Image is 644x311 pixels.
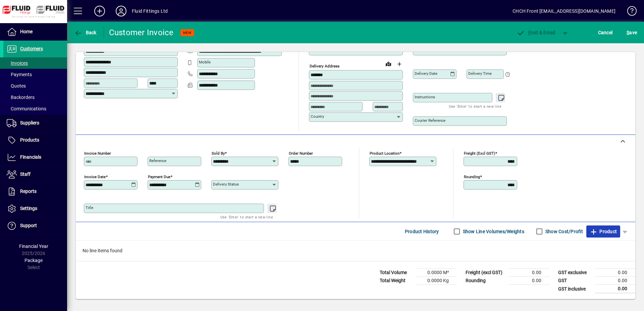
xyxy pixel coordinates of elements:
[462,228,524,235] label: Show Line Volumes/Weights
[402,225,442,238] button: Product History
[20,189,37,194] span: Reports
[394,59,405,69] button: Choose address
[20,171,31,177] span: Staff
[76,241,635,261] div: No line items found
[183,31,192,35] span: NEW
[20,46,43,51] span: Customers
[74,30,97,35] span: Back
[86,205,93,210] mat-label: Title
[3,166,67,183] a: Staff
[289,151,313,156] mat-label: Order number
[20,137,39,143] span: Products
[3,217,67,234] a: Support
[596,27,614,39] button: Cancel
[109,27,174,38] div: Customer Invoice
[383,58,394,69] a: View on map
[110,5,132,17] button: Profile
[544,228,583,235] label: Show Cost/Profit
[595,269,635,277] td: 0.00
[509,277,549,285] td: 0.00
[590,226,617,237] span: Product
[3,23,67,40] a: Home
[3,80,67,92] a: Quotes
[464,151,495,156] mat-label: Freight (excl GST)
[627,30,629,35] span: S
[89,5,110,17] button: Add
[3,132,67,149] a: Products
[405,226,439,237] span: Product History
[7,72,32,77] span: Payments
[517,30,555,35] span: ost & Email
[595,277,635,285] td: 0.00
[20,154,41,160] span: Financials
[148,174,170,179] mat-label: Payment due
[3,115,67,132] a: Suppliers
[625,27,639,39] button: Save
[598,27,613,38] span: Cancel
[370,151,399,156] mat-label: Product location
[464,174,480,179] mat-label: Rounding
[586,225,620,238] button: Product
[462,277,509,285] td: Rounding
[149,158,166,163] mat-label: Reference
[417,277,457,285] td: 0.0000 Kg
[555,277,595,285] td: GST
[84,174,106,179] mat-label: Invoice date
[415,118,445,123] mat-label: Courier Reference
[462,269,509,277] td: Freight (excl GST)
[213,182,239,187] mat-label: Delivery status
[509,269,549,277] td: 0.00
[7,60,28,66] span: Invoices
[212,151,225,156] mat-label: Sold by
[220,213,273,221] mat-hint: Use 'Enter' to start a new line
[7,83,26,89] span: Quotes
[376,269,417,277] td: Total Volume
[3,200,67,217] a: Settings
[415,95,435,99] mat-label: Instructions
[24,258,43,263] span: Package
[555,285,595,293] td: GST inclusive
[19,244,48,249] span: Financial Year
[20,223,37,228] span: Support
[555,269,595,277] td: GST exclusive
[7,106,46,111] span: Communications
[376,277,417,285] td: Total Weight
[20,29,33,34] span: Home
[20,120,39,125] span: Suppliers
[3,183,67,200] a: Reports
[3,103,67,114] a: Communications
[84,151,111,156] mat-label: Invoice number
[199,60,211,64] mat-label: Mobile
[528,30,531,35] span: P
[20,206,37,211] span: Settings
[132,6,168,16] div: Fluid Fittings Ltd
[3,92,67,103] a: Backorders
[3,149,67,166] a: Financials
[513,27,559,39] button: Post & Email
[622,1,636,23] a: Knowledge Base
[468,71,492,76] mat-label: Delivery time
[417,269,457,277] td: 0.0000 M³
[449,102,501,110] mat-hint: Use 'Enter' to start a new line
[67,27,104,39] app-page-header-button: Back
[595,285,635,293] td: 0.00
[513,6,615,16] div: CHCH Front [EMAIL_ADDRESS][DOMAIN_NAME]
[311,114,324,119] mat-label: Country
[72,27,98,39] button: Back
[3,69,67,80] a: Payments
[7,95,35,100] span: Backorders
[627,27,637,38] span: ave
[415,71,437,76] mat-label: Delivery date
[3,57,67,69] a: Invoices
